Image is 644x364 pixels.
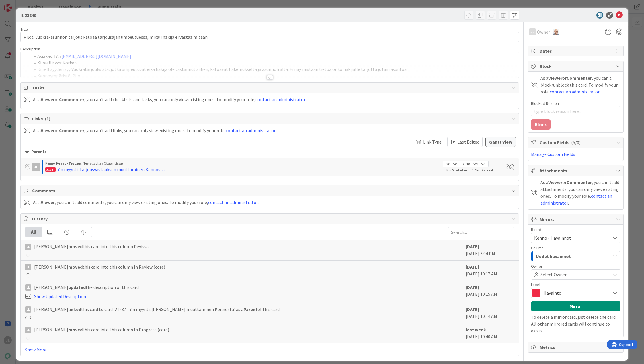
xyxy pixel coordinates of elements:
div: JL [32,163,40,171]
span: Custom Fields [540,139,613,146]
div: Parents [25,149,514,155]
span: ( 5/0 ) [571,140,581,145]
b: Commenter [567,75,592,81]
span: Column [531,246,544,250]
span: Description [20,46,40,52]
span: Metrics [540,344,613,351]
b: moved [68,327,83,332]
span: Comments [32,187,508,194]
span: [PERSON_NAME] the description of this card [34,284,139,291]
div: [DATE] 10:17 AM [466,263,514,278]
b: linked [68,306,81,312]
b: last week [466,327,486,332]
span: Board [531,228,541,232]
input: type card name here... [20,32,519,42]
span: Link Type [423,138,442,145]
div: 21287 [45,167,56,172]
div: JL [25,244,31,250]
div: JL [25,284,31,291]
b: Parent [243,306,257,312]
b: Commenter [567,179,592,185]
span: Label [531,283,540,287]
b: Kenno - Testaus › [56,161,83,165]
button: Last Edited [447,137,483,147]
span: ( 1 ) [45,116,50,122]
div: [DATE] 10:14 AM [466,306,514,320]
span: [PERSON_NAME] this card into this column Devissä [34,243,149,250]
span: Not Set [466,161,479,167]
b: 23246 [25,12,36,18]
span: Tasks [32,84,508,91]
b: Viewer [41,128,55,133]
div: As a or , you can't block/unblock this card. To modify your role, . [540,75,620,95]
b: moved [68,244,83,249]
div: Y:n myynti: Tarjousvastauksen muuttaminen Kennosta [58,166,165,173]
b: Viewer [41,97,55,102]
span: Block [540,63,613,70]
span: [PERSON_NAME] this card to card '21287 - Y:n myynti: [PERSON_NAME] muuttaminen Kennosta' as a of ... [34,306,280,313]
b: Viewer [548,179,562,185]
button: Uudet havainnot [531,251,620,261]
label: Title [20,27,28,32]
button: Mirror [531,301,620,311]
div: JL [25,306,31,313]
a: [EMAIL_ADDRESS][DOMAIN_NAME] [61,53,131,59]
div: JL [25,327,31,333]
b: moved [68,264,83,270]
span: [PERSON_NAME] this card into this column In Review (core) [34,263,165,270]
span: Attachments [540,167,613,174]
span: Kenno - Havainnot [534,235,571,241]
span: Not Started Yet [446,168,468,172]
span: Mirrors [540,216,613,223]
span: Dates [540,48,613,54]
span: Not Set [446,161,459,167]
input: Search... [448,227,514,237]
button: Gantt View [485,137,516,147]
p: To delete a mirror card, just delete the card. All other mirrored cards will continue to exists. [531,314,620,334]
b: Viewer [548,75,562,81]
span: Owner [537,28,550,35]
img: NG [553,29,559,35]
div: [DATE] 10:40 AM [466,326,514,340]
a: contact an administrator [255,97,305,102]
div: JL [529,28,536,35]
button: Block [531,119,551,130]
span: [PERSON_NAME] this card into this column In Progress (core) [34,326,169,333]
div: [DATE] 3:04 PM [466,243,514,257]
b: [DATE] [466,306,479,312]
div: As a or , you can't add checklists and tasks, you can only view existing ones. To modify your rol... [33,96,306,103]
b: [DATE] [466,244,479,249]
li: Kiireellisyys: Korkea [30,60,516,66]
b: Commenter [59,97,84,102]
div: JL [25,264,31,270]
label: Blocked Reason [531,101,559,106]
a: Show Updated Description [34,293,86,299]
span: ID [20,12,36,19]
div: As a or , you can't add attachments, you can only view existing ones. To modify your role, . [540,179,620,206]
b: Viewer [41,199,55,205]
span: Kenno › [45,161,56,165]
b: Commenter [59,128,84,133]
b: updated [68,284,86,290]
div: All [25,227,42,237]
span: History [32,215,508,222]
span: Last Edited [457,138,479,145]
a: contact an administrator [208,199,258,205]
a: Show More... [25,346,514,353]
span: Select Owner [540,271,567,278]
a: contact an administrator [550,89,599,95]
div: As a , you can't add comments, you can only view existing ones. To modify your role, . [33,199,259,206]
span: Not Done Yet [475,168,493,172]
a: Manage Custom Fields [531,151,575,157]
b: [DATE] [466,264,479,270]
b: [DATE] [466,284,479,290]
div: As a or , you can't add links, you can only view existing ones. To modify your role, . [33,127,276,134]
a: contact an administrator [226,128,275,133]
span: Uudet havainnot [536,253,571,260]
li: Asiakas: TA / [30,53,516,60]
span: Links [32,115,508,122]
div: [DATE] 10:15 AM [466,284,514,300]
span: Support [12,1,26,8]
span: Owner [531,264,542,268]
span: Havainto [543,289,608,297]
